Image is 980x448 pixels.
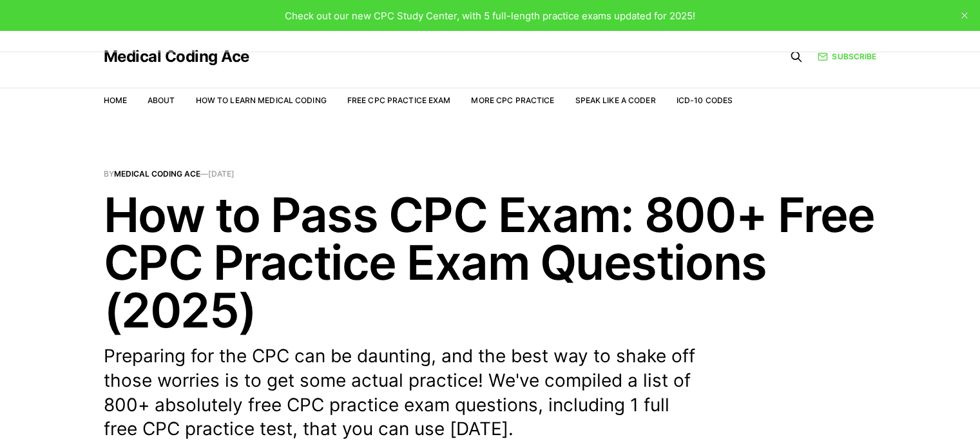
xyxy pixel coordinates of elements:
p: Preparing for the CPC can be daunting, and the best way to shake off those worries is to get some... [104,344,697,442]
a: Home [104,95,127,105]
a: More CPC Practice [471,95,554,105]
a: Medical Coding Ace [104,49,249,64]
span: By — [104,170,877,178]
a: Subscribe [818,50,876,63]
a: Free CPC Practice Exam [347,95,451,105]
h1: How to Pass CPC Exam: 800+ Free CPC Practice Exam Questions (2025) [104,191,877,334]
a: Speak Like a Coder [575,95,656,105]
a: Medical Coding Ace [114,169,200,179]
button: close [954,5,975,26]
a: How to Learn Medical Coding [196,95,327,105]
a: ICD-10 Codes [677,95,733,105]
a: About [148,95,175,105]
iframe: portal-trigger [658,385,980,448]
time: [DATE] [208,169,235,179]
span: Check out our new CPC Study Center, with 5 full-length practice exams updated for 2025! [285,10,695,22]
